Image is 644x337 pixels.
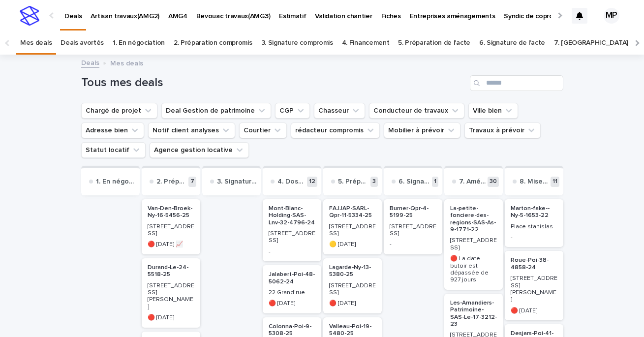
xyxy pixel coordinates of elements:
p: Lagarde-Ny-13-5380-25 [329,264,376,278]
p: 🔴 [DATE] [269,300,315,307]
button: Notif client analyses [148,123,235,138]
p: 🔴 [DATE] [148,314,194,321]
p: Mont-Blanc-Holding-SAS-Lnv-32-4796-24 [269,205,315,226]
a: Mes deals [20,31,52,55]
button: Chargé de projet [81,103,157,119]
p: 🔴 [DATE] 📈 [148,241,194,248]
p: [STREET_ADDRESS] [329,223,376,238]
p: 🔴 [DATE] [329,300,376,307]
p: Roue-Poi-38-4858-24 [511,257,557,271]
h1: Tous mes deals [81,76,466,90]
button: Ville bien [468,103,518,119]
a: Mont-Blanc-Holding-SAS-Lnv-32-4796-24[STREET_ADDRESS]- [263,199,321,261]
button: Adresse bien [81,123,144,138]
button: Agence gestion locative [150,142,249,158]
p: [STREET_ADDRESS] [148,223,194,238]
a: Durand-Le-24-5518-25[STREET_ADDRESS][PERSON_NAME]🔴 [DATE] [142,258,200,328]
p: 2. Préparation compromis [156,178,186,186]
a: 4. Financement [342,31,390,55]
button: Chasseur [314,103,365,119]
p: La-petite-fonciere-des-regions-SAS-As-9-1771-22 [450,205,497,234]
p: 1 [432,177,438,187]
a: Marton-fake--Ny-5-1653-22Place stanislas- [505,199,563,247]
p: [STREET_ADDRESS][PERSON_NAME] [148,282,194,311]
a: FAJJAP-SARL-Qpr-11-5334-25[STREET_ADDRESS]🟡 [DATE] [323,199,382,254]
button: Conducteur de travaux [369,103,464,119]
p: Marton-fake--Ny-5-1653-22 [511,205,557,219]
p: - [390,241,436,248]
button: Deal Gestion de patrimoine [161,103,271,119]
p: 12 [307,177,317,187]
p: [STREET_ADDRESS] [329,282,376,297]
p: 5. Préparation de l'acte notarié [338,178,368,186]
p: 4. Dossier de financement [277,178,305,186]
p: [STREET_ADDRESS] [450,237,497,251]
a: 1. En négociation [113,31,165,55]
a: La-petite-fonciere-des-regions-SAS-As-9-1771-22[STREET_ADDRESS]🔴 La date butoir est dépassée de 9... [444,199,503,290]
p: Jalabert-Poi-48-5062-24 [269,271,315,285]
p: 30 [488,177,499,187]
p: Les-Amandiers-Patrimoine-SAS-Le-17-3212-23 [450,300,497,328]
p: Mes deals [110,57,143,68]
p: 22 Grand'rue [269,289,315,296]
p: 8. Mise en loc et gestion [520,178,549,186]
input: Search [470,75,563,91]
a: Deals [81,57,99,68]
a: 7. [GEOGRAPHIC_DATA] [554,31,628,55]
p: 🔴 La date butoir est dépassée de 927 jours [450,255,497,284]
p: Burner-Qpr-4-5199-25 [390,205,436,219]
p: - [269,248,315,255]
p: 🟡 [DATE] [329,241,376,248]
button: Courtier [239,123,287,138]
p: - [511,234,557,241]
p: Van-Den-Broek-Ny-16-5456-25 [148,205,194,219]
p: Place stanislas [511,223,557,230]
a: 6. Signature de l'acte [479,31,545,55]
button: rédacteur compromis [291,123,380,138]
p: 1. En négociation [96,178,136,186]
a: 3. Signature compromis [261,31,333,55]
a: Van-Den-Broek-Ny-16-5456-25[STREET_ADDRESS]🔴 [DATE] 📈 [142,199,200,254]
p: [STREET_ADDRESS][PERSON_NAME] [511,275,557,304]
a: Roue-Poi-38-4858-24[STREET_ADDRESS][PERSON_NAME]🔴 [DATE] [505,251,563,320]
button: Mobilier à prévoir [384,123,460,138]
p: 11 [551,177,559,187]
button: Statut locatif [81,142,146,158]
a: Burner-Qpr-4-5199-25[STREET_ADDRESS]- [384,199,442,254]
p: 3 [370,177,378,187]
p: 🔴 [DATE] [511,307,557,314]
p: [STREET_ADDRESS] [269,230,315,245]
a: Deals avortés [61,31,104,55]
p: Durand-Le-24-5518-25 [148,264,194,278]
a: 5. Préparation de l'acte [398,31,470,55]
img: stacker-logo-s-only.png [20,6,39,26]
p: 7 [188,177,196,187]
div: MP [604,8,619,24]
p: 6. Signature de l'acte notarié [399,178,430,186]
a: Jalabert-Poi-48-5062-2422 Grand'rue🔴 [DATE] [263,265,321,313]
a: Lagarde-Ny-13-5380-25[STREET_ADDRESS]🔴 [DATE] [323,258,382,313]
p: FAJJAP-SARL-Qpr-11-5334-25 [329,205,376,219]
p: 7. Aménagements et travaux [459,178,486,186]
a: 2. Préparation compromis [174,31,252,55]
button: Travaux à prévoir [464,123,541,138]
p: 3. Signature compromis [217,178,257,186]
p: [STREET_ADDRESS] [390,223,436,238]
button: CGP [275,103,310,119]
